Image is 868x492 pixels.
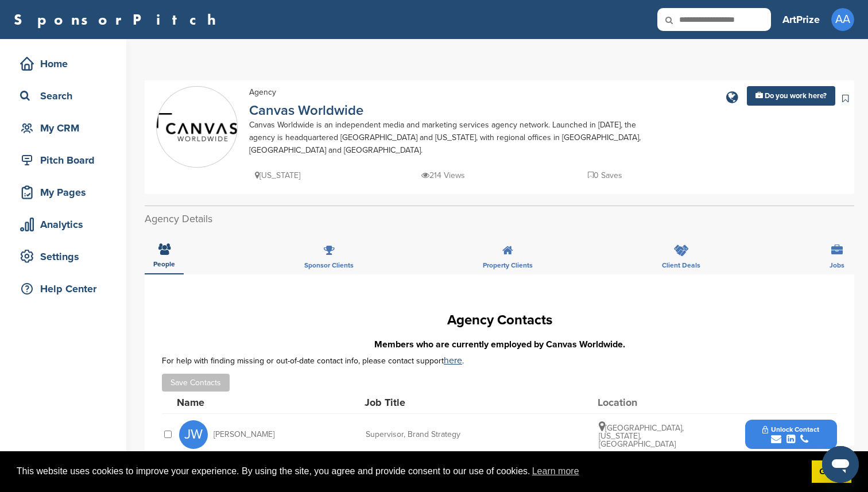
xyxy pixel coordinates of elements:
div: For help with finding missing or out-of-date contact info, please contact support . [162,356,837,365]
button: Unlock Contact [749,417,833,452]
div: Name [177,397,303,408]
div: Canvas Worldwide is an independent media and marketing services agency network. Launched in [DATE... [249,119,651,157]
p: 0 Saves [588,168,622,183]
a: My CRM [11,115,115,141]
img: Sponsorpitch & Canvas Worldwide [157,113,237,141]
span: AA [831,8,854,31]
a: Home [11,51,115,77]
div: Search [17,86,115,106]
h1: Agency Contacts [162,310,837,331]
span: People [153,261,175,268]
span: Property Clients [483,262,533,269]
div: Pitch Board [17,150,115,171]
p: [US_STATE] [255,168,300,183]
span: Do you work here? [765,91,827,100]
button: Save Contacts [162,374,230,392]
iframe: Button to launch messaging window [822,446,859,483]
a: Help Center [11,276,115,302]
div: Job Title [365,397,537,408]
a: dismiss cookie message [812,460,851,483]
a: SponsorPitch [14,12,223,27]
div: Agency [249,86,651,99]
span: Jobs [830,262,844,269]
span: [PERSON_NAME] [214,431,274,439]
a: learn more about cookies [530,463,581,480]
span: JW [179,420,208,449]
span: Client Deals [662,262,700,269]
div: My Pages [17,182,115,203]
a: here [444,355,462,366]
span: Unlock Contact [762,425,819,433]
a: Canvas Worldwide [249,102,363,119]
div: Help Center [17,278,115,299]
div: Home [17,53,115,74]
a: My Pages [11,179,115,206]
a: Search [11,83,115,109]
h2: Agency Details [145,211,854,227]
h3: ArtPrize [782,11,820,28]
span: Sponsor Clients [304,262,354,269]
p: 214 Views [421,168,465,183]
div: My CRM [17,118,115,138]
a: Pitch Board [11,147,115,173]
a: Do you work here? [747,86,835,106]
div: Supervisor, Brand Strategy [366,431,538,439]
span: [GEOGRAPHIC_DATA], [US_STATE], [GEOGRAPHIC_DATA] [599,423,684,449]
a: Settings [11,243,115,270]
span: This website uses cookies to improve your experience. By using the site, you agree and provide co... [17,463,803,480]
div: Settings [17,246,115,267]
h3: Members who are currently employed by Canvas Worldwide. [162,338,837,351]
a: Analytics [11,211,115,238]
div: Analytics [17,214,115,235]
div: Location [598,397,684,408]
a: ArtPrize [782,7,820,32]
